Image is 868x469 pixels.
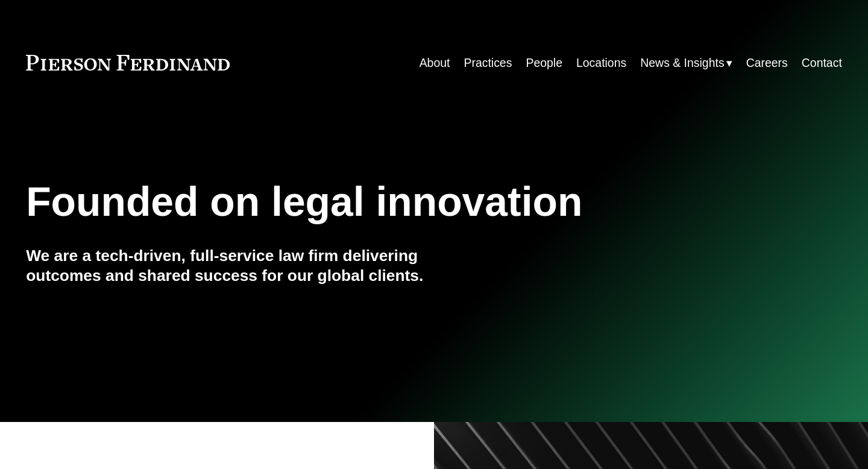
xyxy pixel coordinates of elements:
a: About [420,51,450,75]
a: Practices [464,51,512,75]
h4: We are a tech-driven, full-service law firm delivering outcomes and shared success for our global... [26,246,434,286]
a: People [526,51,562,75]
span: News & Insights [640,52,724,74]
a: folder dropdown [640,51,732,75]
h1: Founded on legal innovation [26,178,706,225]
a: Careers [746,51,788,75]
a: Locations [576,51,626,75]
a: Contact [802,51,842,75]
